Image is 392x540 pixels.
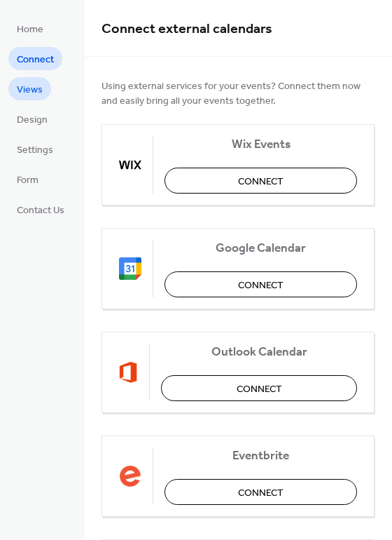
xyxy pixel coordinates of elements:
[164,449,357,464] span: Eventbrite
[119,154,141,176] img: wix
[17,143,53,158] span: Settings
[237,382,282,397] span: Connect
[17,83,43,97] span: Views
[8,47,62,70] a: Connect
[17,113,48,128] span: Design
[238,278,283,293] span: Connect
[101,15,272,43] span: Connect external calendars
[17,203,64,218] span: Contact Us
[161,375,357,401] button: Connect
[8,198,73,221] a: Contact Us
[8,107,56,130] a: Design
[164,271,357,297] button: Connect
[8,137,62,161] a: Settings
[17,22,43,37] span: Home
[17,53,54,67] span: Connect
[119,257,141,280] img: google
[164,168,357,194] button: Connect
[8,17,52,40] a: Home
[119,361,138,384] img: outlook
[161,345,357,360] span: Outlook Calendar
[164,479,357,505] button: Connect
[164,137,357,152] span: Wix Events
[8,77,51,100] a: Views
[238,175,283,189] span: Connect
[17,173,38,188] span: Form
[101,79,374,109] span: Using external services for your events? Connect them now and easily bring all your events together.
[238,486,283,501] span: Connect
[164,241,357,256] span: Google Calendar
[8,168,47,191] a: Form
[119,465,141,487] img: eventbrite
